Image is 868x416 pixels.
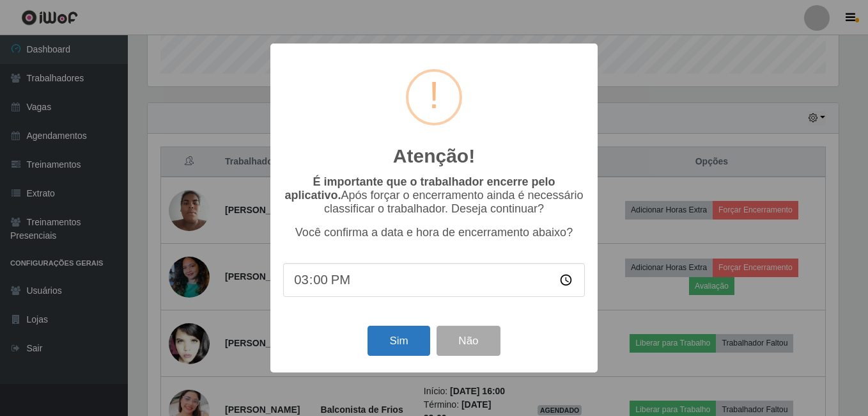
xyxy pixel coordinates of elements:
h2: Atenção! [393,145,475,168]
p: Após forçar o encerramento ainda é necessário classificar o trabalhador. Deseja continuar? [283,175,585,216]
button: Sim [368,326,430,356]
p: Você confirma a data e hora de encerramento abaixo? [283,226,585,239]
b: É importante que o trabalhador encerre pelo aplicativo. [284,175,555,202]
button: Não [437,326,500,356]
